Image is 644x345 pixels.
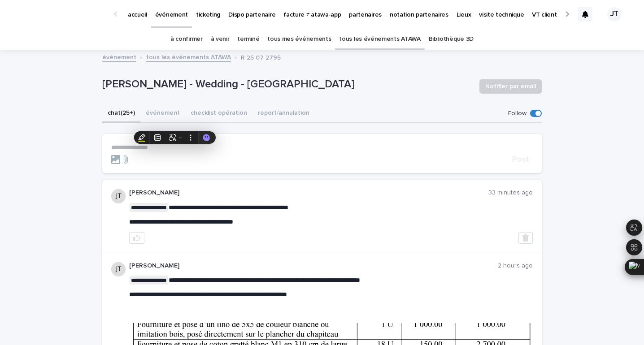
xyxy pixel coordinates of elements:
span: Notifier par email [485,82,536,91]
p: R 25 07 2795 [241,52,281,62]
button: Delete post [518,232,533,244]
p: [PERSON_NAME] [129,262,498,270]
p: 33 minutes ago [488,189,533,197]
button: Post [509,155,533,164]
button: Notifier par email [479,79,542,94]
a: terminé [237,29,259,50]
button: report/annulation [252,104,315,123]
p: Follow [508,110,527,117]
button: événement [140,104,185,123]
a: Bibliothèque 3D [429,29,474,50]
span: Post [512,155,529,164]
a: tous les événements ATAWA [339,29,420,50]
a: événement [102,52,136,62]
a: à venir [211,29,230,50]
img: Ls34BcGeRexTGTNfXpUC [18,5,105,23]
a: à confirmer [170,29,203,50]
p: 2 hours ago [498,262,533,270]
button: checklist opération [185,104,252,123]
p: [PERSON_NAME] [129,189,488,197]
p: [PERSON_NAME] - Wedding - [GEOGRAPHIC_DATA] [102,78,472,91]
button: chat (25+) [102,104,140,123]
div: JT [607,7,622,22]
a: tous les événements ATAWA [146,52,231,62]
button: like this post [129,232,144,244]
a: tous mes événements [267,29,331,50]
